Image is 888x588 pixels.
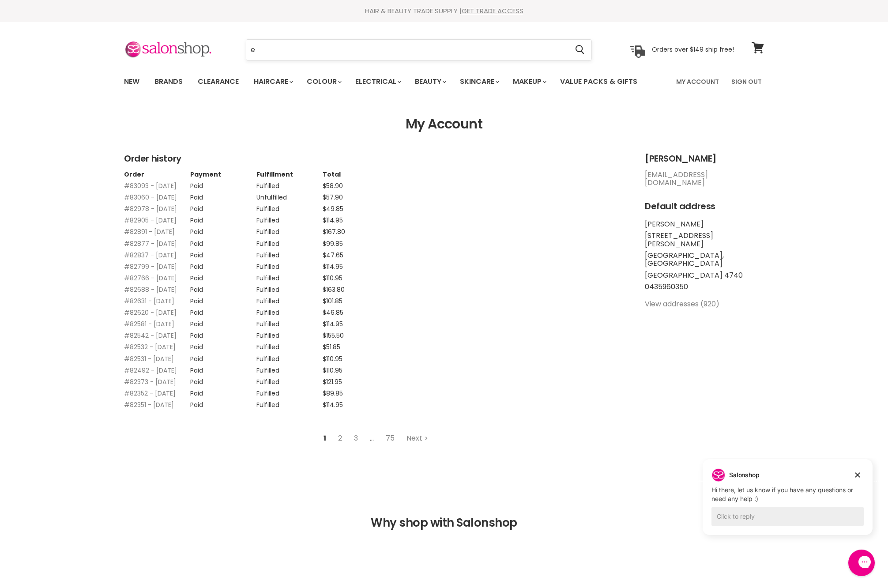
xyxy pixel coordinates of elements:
[124,216,177,225] a: #82905 - [DATE]
[190,316,256,328] td: Paid
[300,72,347,91] a: Colour
[124,366,177,375] a: #82492 - [DATE]
[124,204,177,213] a: #82978 - [DATE]
[256,293,323,305] td: Fulfilled
[256,305,323,316] td: Fulfilled
[323,239,343,248] span: $99.85
[323,262,343,271] span: $114.95
[256,385,323,397] td: Fulfilled
[124,354,174,363] a: #82531 - [DATE]
[365,430,379,446] span: …
[453,72,504,91] a: Skincare
[190,305,256,316] td: Paid
[190,270,256,282] td: Paid
[568,40,591,60] button: Search
[124,274,177,283] a: #82766 - [DATE]
[124,171,190,178] th: Order
[323,216,343,225] span: $114.95
[671,72,724,91] a: My Account
[381,430,399,446] a: Go to page 75
[124,117,764,132] h1: My Account
[190,339,256,351] td: Paid
[190,374,256,385] td: Paid
[124,430,627,446] nav: Pagination
[323,308,343,317] span: $46.85
[190,362,256,374] td: Paid
[323,331,344,340] span: $155.50
[323,400,343,409] span: $114.95
[124,297,174,305] a: #82631 - [DATE]
[645,299,719,309] a: View addresses (920)
[124,227,175,236] a: #82891 - [DATE]
[323,227,345,236] span: $167.80
[506,72,552,91] a: Makeup
[124,400,174,409] a: #82351 - [DATE]
[190,224,256,235] td: Paid
[246,40,568,60] input: Search
[323,320,343,328] span: $114.95
[256,224,323,235] td: Fulfilled
[256,351,323,362] td: Fulfilled
[256,171,323,178] th: Fulfillment
[645,283,764,291] li: 0435960350
[247,72,298,91] a: Haircare
[323,251,343,260] span: $47.65
[645,154,764,164] h2: [PERSON_NAME]
[323,297,342,305] span: $101.85
[124,331,177,340] a: #82542 - [DATE]
[844,547,879,579] iframe: Gorgias live chat messenger
[256,282,323,293] td: Fulfilled
[408,72,452,91] a: Beauty
[319,430,331,446] span: 1
[190,328,256,339] td: Paid
[190,171,256,178] th: Payment
[256,328,323,339] td: Fulfilled
[191,72,245,91] a: Clearance
[246,39,592,60] form: Product
[124,181,177,190] a: #83093 - [DATE]
[323,171,389,178] th: Total
[323,181,343,190] span: $58.90
[124,320,174,328] a: #82581 - [DATE]
[256,259,323,270] td: Fulfilled
[333,430,347,446] a: Go to page 2
[190,189,256,201] td: Paid
[645,252,764,268] li: [GEOGRAPHIC_DATA], [GEOGRAPHIC_DATA]
[323,354,342,363] span: $110.95
[124,154,627,164] h2: Order history
[726,72,767,91] a: Sign Out
[4,481,884,543] h2: Why shop with Salonshop
[323,366,342,375] span: $110.95
[117,69,658,94] ul: Main menu
[402,430,433,446] a: Go to next page
[652,45,734,53] p: Orders over $149 ship free!
[124,239,177,248] a: #82877 - [DATE]
[256,236,323,247] td: Fulfilled
[190,351,256,362] td: Paid
[190,385,256,397] td: Paid
[124,193,177,202] a: #83060 - [DATE]
[349,72,406,91] a: Electrical
[323,377,342,386] span: $121.95
[645,170,708,188] a: [EMAIL_ADDRESS][DOMAIN_NAME]
[148,72,189,91] a: Brands
[323,285,345,294] span: $163.80
[124,308,177,317] a: #82620 - [DATE]
[124,389,176,398] a: #82352 - [DATE]
[124,285,177,294] a: #82688 - [DATE]
[256,374,323,385] td: Fulfilled
[256,397,323,408] td: Fulfilled
[190,212,256,224] td: Paid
